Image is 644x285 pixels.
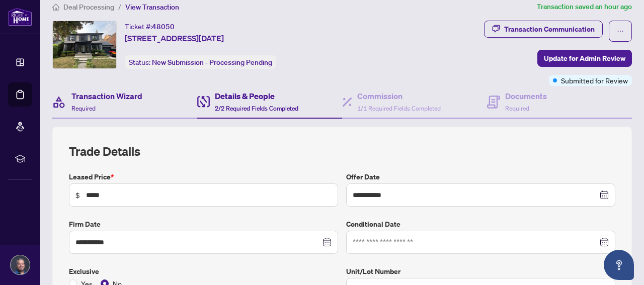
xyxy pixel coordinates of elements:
[505,90,547,102] h4: Documents
[71,105,96,112] span: Required
[604,250,634,280] button: Open asap
[11,255,30,274] img: Profile Icon
[69,219,338,230] label: Firm Date
[357,105,441,112] span: 1/1 Required Fields Completed
[125,55,276,69] div: Status:
[346,219,615,230] label: Conditional Date
[215,90,298,102] h4: Details & People
[544,50,625,66] span: Update for Admin Review
[152,22,175,31] span: 48050
[63,3,114,12] span: Deal Processing
[215,105,298,112] span: 2/2 Required Fields Completed
[69,143,615,159] h2: Trade Details
[346,266,615,277] label: Unit/Lot Number
[69,171,338,182] label: Leased Price
[125,32,224,44] span: [STREET_ADDRESS][DATE]
[125,3,179,12] span: View Transaction
[561,75,628,86] span: Submitted for Review
[484,21,603,38] button: Transaction Communication
[118,1,121,13] li: /
[617,28,624,35] span: ellipsis
[53,21,116,68] img: IMG-C12329084_1.jpg
[505,105,529,112] span: Required
[537,1,632,13] article: Transaction saved an hour ago
[52,4,59,11] span: home
[69,266,338,277] label: Exclusive
[346,171,615,182] label: Offer Date
[537,50,632,67] button: Update for Admin Review
[71,90,142,102] h4: Transaction Wizard
[8,8,32,26] img: logo
[504,21,595,37] div: Transaction Communication
[152,58,272,67] span: New Submission - Processing Pending
[75,189,80,201] span: $
[357,90,441,102] h4: Commission
[125,21,175,32] div: Ticket #:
